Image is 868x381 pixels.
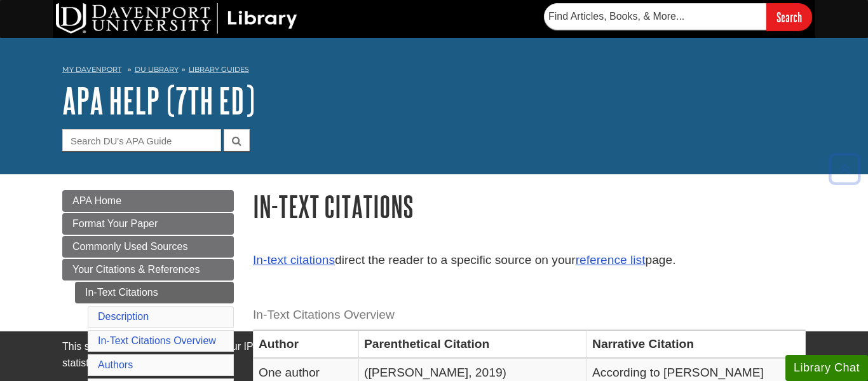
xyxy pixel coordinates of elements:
a: In-Text Citations [75,282,234,303]
a: In-text citations [253,253,335,267]
a: Authors [98,359,133,370]
span: Your Citations & References [72,264,200,275]
a: DU Library [135,65,179,74]
span: APA Home [72,195,121,206]
a: In-Text Citations Overview [98,335,216,346]
p: direct the reader to a specific source on your page. [253,251,806,270]
th: Parenthetical Citation [359,330,587,358]
nav: breadcrumb [62,61,806,81]
caption: In-Text Citations Overview [253,301,806,329]
input: Search DU's APA Guide [62,129,221,151]
th: Author [254,330,359,358]
h1: In-Text Citations [253,190,806,223]
a: My Davenport [62,64,121,75]
input: Find Articles, Books, & More... [544,3,766,30]
a: Back to Top [824,160,865,177]
a: reference list [576,253,646,267]
span: Commonly Used Sources [72,241,187,252]
img: DU Library [56,3,297,34]
th: Narrative Citation [587,330,806,358]
button: Library Chat [785,355,868,381]
a: Format Your Paper [62,213,234,235]
a: Commonly Used Sources [62,236,234,258]
a: Description [98,311,149,322]
span: Format Your Paper [72,218,158,229]
a: Your Citations & References [62,259,234,281]
a: Library Guides [189,65,249,74]
form: Searches DU Library's articles, books, and more [544,3,812,31]
a: APA Home [62,190,234,212]
input: Search [766,3,812,31]
a: APA Help (7th Ed) [62,81,255,120]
